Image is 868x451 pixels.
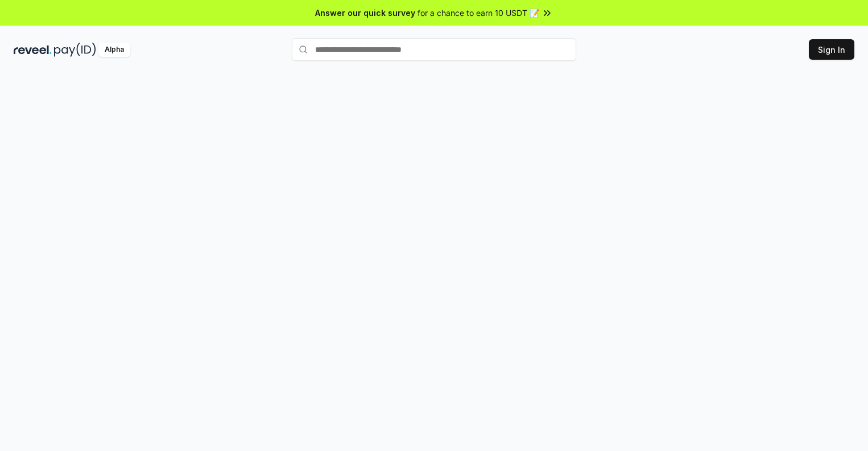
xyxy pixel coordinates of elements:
[14,43,52,57] img: reveel_dark
[315,7,415,19] span: Answer our quick survey
[54,43,96,57] img: pay_id
[98,43,130,57] div: Alpha
[418,7,539,19] span: for a chance to earn 10 USDT 📝
[809,39,854,60] button: Sign In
